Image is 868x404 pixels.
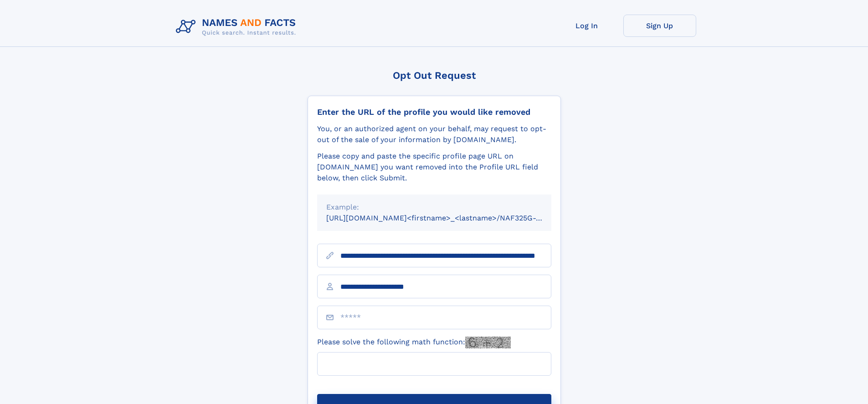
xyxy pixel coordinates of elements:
[317,123,551,145] div: You, or an authorized agent on your behalf, may request to opt-out of the sale of your informatio...
[317,151,551,184] div: Please copy and paste the specific profile page URL on [DOMAIN_NAME] you want removed into the Pr...
[550,15,623,37] a: Log In
[317,107,551,117] div: Enter the URL of the profile you would like removed
[623,15,696,37] a: Sign Up
[172,15,303,39] img: Logo Names and Facts
[326,214,569,222] small: [URL][DOMAIN_NAME]<firstname>_<lastname>/NAF325G-xxxxxxxx
[326,202,542,213] div: Example:
[317,337,511,348] label: Please solve the following math function:
[308,70,561,81] div: Opt Out Request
